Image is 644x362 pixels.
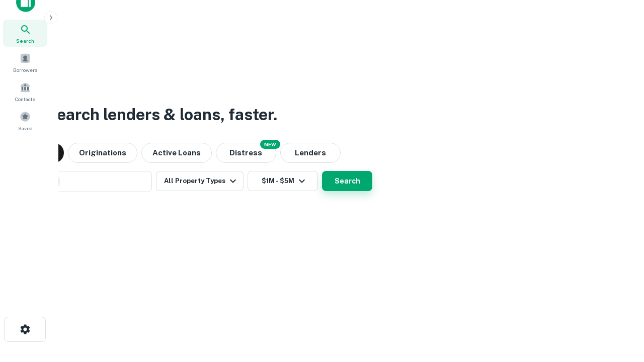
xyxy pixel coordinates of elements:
button: Originations [68,143,137,163]
div: NEW [260,140,280,149]
span: Contacts [15,95,35,103]
span: Saved [18,124,33,132]
a: Search [3,20,47,47]
a: Saved [3,107,47,134]
span: Search [16,37,34,45]
a: Borrowers [3,49,47,76]
button: $1M - $5M [248,171,318,191]
h3: Search lenders & loans, faster. [46,103,277,127]
span: Borrowers [13,66,37,74]
iframe: Chat Widget [594,282,644,330]
button: Active Loans [141,143,212,163]
button: Lenders [280,143,341,163]
button: Search [322,171,372,191]
a: Contacts [3,78,47,105]
button: Search distressed loans with lien and other non-mortgage details. [216,143,276,163]
button: All Property Types [156,171,244,191]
